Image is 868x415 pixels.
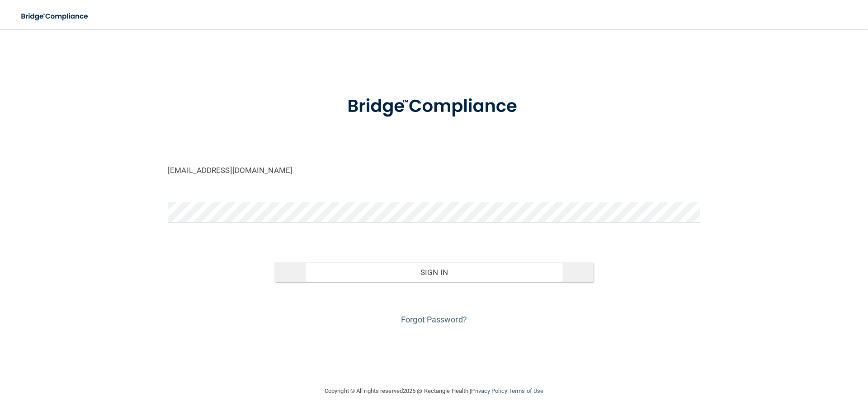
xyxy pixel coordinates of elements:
[269,377,599,406] div: Copyright © All rights reserved 2025 @ Rectangle Health | |
[168,160,700,180] input: Email
[14,7,97,26] img: bridge_compliance_login_screen.278c3ca4.svg
[274,262,594,282] button: Sign In
[712,351,857,387] iframe: Drift Widget Chat Controller
[471,387,507,394] a: Privacy Policy
[329,83,539,130] img: bridge_compliance_login_screen.278c3ca4.svg
[401,315,467,324] a: Forgot Password?
[509,387,543,394] a: Terms of Use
